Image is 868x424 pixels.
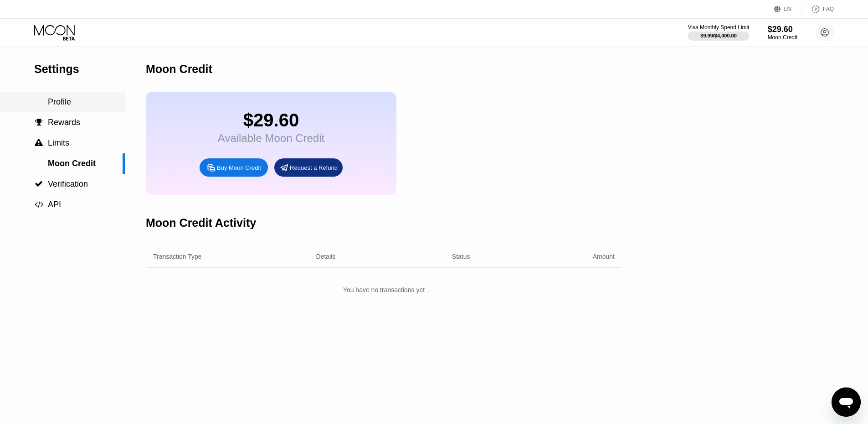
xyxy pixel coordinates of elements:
div: Visa Monthly Spend Limit [688,24,749,31]
div: Available Moon Credit [218,132,324,145]
div: Buy Moon Credit [217,164,261,172]
div: Moon Credit [768,34,797,41]
span: Verification [48,179,88,188]
div:  [34,180,43,188]
div: Moon Credit Activity [146,216,256,230]
span: Limits [48,138,69,147]
div: Transaction Type [153,253,202,260]
div: Moon Credit [146,63,212,76]
div: $9.99 / $4,000.00 [700,33,737,38]
div: You have no transactions yet [146,282,622,298]
span: Rewards [48,118,80,127]
div: Request a Refund [290,164,338,172]
div: FAQ [802,5,834,14]
div:  [34,118,43,126]
div: Buy Moon Credit [200,158,268,177]
div: Request a Refund [274,158,343,177]
iframe: Button to launch messaging window, conversation in progress [832,387,861,417]
div: $29.60 [218,110,324,131]
div: EN [774,5,802,14]
div: $29.60Moon Credit [768,25,797,41]
span:  [35,139,43,147]
span:  [35,200,43,209]
div: EN [784,6,791,12]
div: $29.60 [768,25,797,34]
div:  [34,139,43,147]
span:  [35,180,43,188]
div: Status [452,253,470,260]
div: Details [316,253,336,260]
span: API [48,200,61,209]
div: Amount [593,253,615,260]
div: Settings [34,63,125,76]
div:  [34,200,43,209]
span:  [35,118,43,126]
div: FAQ [823,6,834,12]
span: Moon Credit [48,159,96,168]
span: Profile [48,97,71,106]
div: Visa Monthly Spend Limit$9.99/$4,000.00 [688,24,749,41]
